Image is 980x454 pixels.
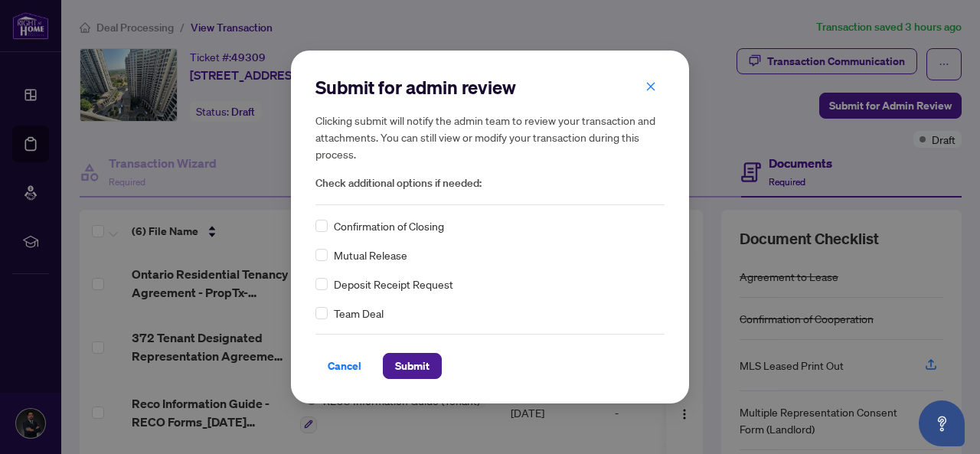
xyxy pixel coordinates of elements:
[315,112,665,162] h5: Clicking submit will notify the admin team to review your transaction and attachments. You can st...
[334,276,453,292] span: Deposit Receipt Request
[315,175,665,192] span: Check additional options if needed:
[919,400,965,446] button: Open asap
[315,353,374,379] button: Cancel
[315,75,665,100] h2: Submit for admin review
[383,353,442,379] button: Submit
[334,247,407,263] span: Mutual Release
[395,354,430,378] span: Submit
[334,305,384,322] span: Team Deal
[328,354,361,378] span: Cancel
[645,81,656,92] span: close
[334,217,444,234] span: Confirmation of Closing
